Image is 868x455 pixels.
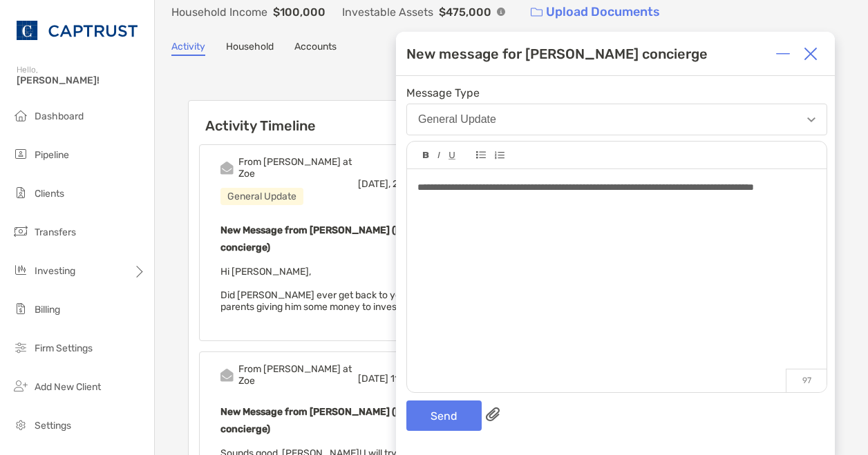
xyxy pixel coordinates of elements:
div: General Update [418,113,496,126]
img: Editor control icon [437,152,440,159]
span: 11:38 AM ED [390,373,444,385]
b: New Message from [PERSON_NAME] ([PERSON_NAME] concierge) [220,406,475,435]
span: Message Type [406,86,827,99]
span: [DATE], [358,178,390,190]
img: add_new_client icon [12,378,29,394]
img: dashboard icon [12,107,29,124]
img: Editor control icon [423,152,429,159]
button: Send [406,400,482,431]
a: Activity [171,41,205,56]
p: $100,000 [273,3,325,21]
div: New message for [PERSON_NAME] concierge [406,46,708,62]
div: From [PERSON_NAME] at Zoe [238,363,358,387]
img: clients icon [12,184,29,201]
p: Household Income [171,3,267,21]
b: New Message from [PERSON_NAME] ([PERSON_NAME] concierge) [220,224,475,253]
p: 97 [786,369,827,392]
img: billing icon [12,300,29,317]
button: General Update [406,104,827,135]
span: [PERSON_NAME]! [17,75,146,86]
span: Add New Client [35,381,101,393]
img: Open dropdown arrow [807,117,815,122]
img: button icon [531,8,542,17]
span: Billing [35,304,60,316]
img: Editor control icon [476,151,486,159]
p: Investable Assets [342,3,433,21]
img: firm-settings icon [12,339,29,356]
span: Investing [35,265,75,277]
span: Pipeline [35,149,69,161]
span: Firm Settings [35,342,93,354]
span: [DATE] [358,373,388,385]
img: Event icon [220,162,234,175]
img: Close [804,47,818,61]
div: From [PERSON_NAME] at Zoe [238,156,358,180]
span: Clients [35,188,64,200]
h6: Activity Timeline [189,101,531,134]
img: Event icon [220,369,234,382]
img: investing icon [12,262,29,278]
span: Hi [PERSON_NAME], Did [PERSON_NAME] ever get back to you on the idea of his parents giving him so... [220,266,484,313]
img: Expand or collapse [776,47,790,61]
img: Editor control icon [449,152,455,159]
span: Transfers [35,226,76,238]
span: 2:04 PM ED [393,178,444,190]
p: $475,000 [439,3,491,21]
img: pipeline icon [12,146,29,162]
a: Accounts [294,41,337,56]
span: Dashboard [35,110,84,122]
span: Settings [35,420,71,432]
img: transfers icon [12,223,29,240]
div: General Update [220,188,303,205]
img: Editor control icon [494,151,504,159]
a: Household [226,41,274,56]
img: Info Icon [497,8,505,16]
img: settings icon [12,416,29,433]
img: CAPTRUST Logo [17,6,138,55]
img: paperclip attachments [486,407,500,421]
